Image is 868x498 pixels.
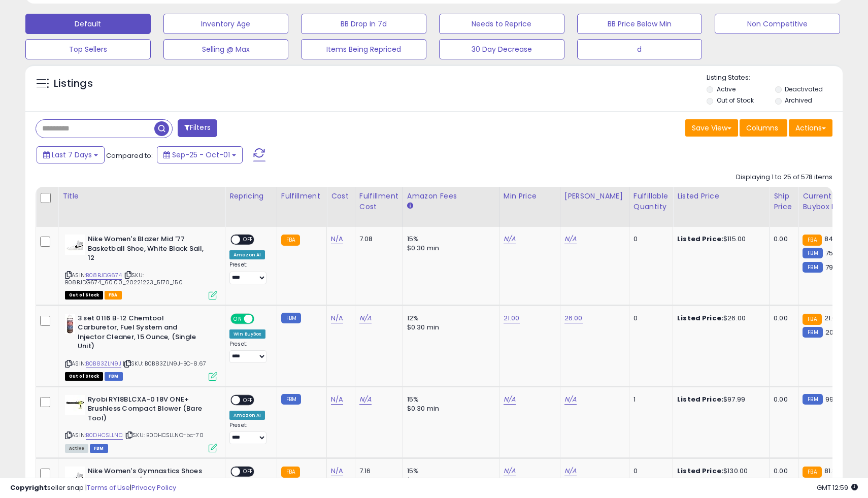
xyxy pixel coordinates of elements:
div: 0 [633,314,665,323]
span: OFF [240,468,256,476]
span: 81.82 [824,466,841,476]
small: FBM [281,394,301,405]
div: Cost [331,191,351,202]
span: | SKU: B0DHCSLLNC-bc-70 [124,431,204,439]
span: 99 [825,394,833,404]
a: B0B83ZLN9J [86,359,121,368]
div: Preset: [229,261,269,284]
a: N/A [564,394,577,405]
a: N/A [504,234,516,244]
button: Top Sellers [25,39,151,59]
button: Inventory Age [163,14,289,34]
div: 15% [407,235,491,244]
span: OFF [240,395,256,404]
label: Out of Stock [717,96,754,105]
div: Fulfillment Cost [359,191,398,212]
small: FBM [803,248,822,258]
div: 0 [633,235,665,244]
span: 84.32 [824,234,843,244]
span: All listings currently available for purchase on Amazon [65,444,88,453]
div: Listed Price [677,191,765,202]
span: Compared to: [106,151,153,160]
p: Listing States: [707,73,842,83]
div: Win BuyBox [229,329,265,339]
span: 21.05 [824,313,841,323]
div: ASIN: [65,235,217,298]
div: 15% [407,467,491,476]
span: Last 7 Days [52,150,92,160]
b: Nike Women's Gymnastics Shoes Sneaker, White/Black, 11.5 [88,467,211,488]
div: Amazon AI [229,411,265,420]
small: Amazon Fees. [407,202,413,211]
small: FBA [281,467,300,478]
div: 0.00 [774,314,790,323]
div: $97.99 [677,395,761,404]
label: Deactivated [785,85,823,93]
a: N/A [504,394,516,405]
span: 75.64 [825,248,844,258]
a: N/A [331,466,343,476]
label: Archived [785,96,812,105]
div: $26.00 [677,314,761,323]
small: FBA [803,314,821,325]
div: Amazon AI [229,250,265,259]
a: N/A [359,394,372,405]
small: FBA [281,235,300,246]
span: | SKU: B0B83ZLN9J-BC-8.67 [123,359,206,368]
div: Displaying 1 to 25 of 578 items [736,173,832,182]
span: OFF [253,314,269,323]
div: Repricing [229,191,273,202]
div: $130.00 [677,467,761,476]
button: Last 7 Days [37,146,105,163]
b: Listed Price: [677,234,723,244]
a: B0DHCSLLNC [86,431,123,440]
a: 21.00 [504,313,520,323]
div: 12% [407,314,491,323]
div: 0 [633,467,665,476]
div: Fulfillable Quantity [633,191,669,212]
img: 31+FB7ose9L._SL40_.jpg [65,235,85,255]
button: Non Competitive [715,14,840,34]
label: Active [717,85,736,93]
div: Current Buybox Price [803,191,855,212]
button: Sep-25 - Oct-01 [157,146,243,163]
button: Columns [740,119,787,137]
div: 0.00 [774,467,790,476]
button: Save View [685,119,738,137]
div: 7.16 [359,467,395,476]
button: 30 Day Decrease [439,39,564,59]
div: Min Price [504,191,556,202]
div: Title [62,191,221,202]
b: Listed Price: [677,466,723,476]
b: Ryobi RY18BLCXA-0 18V ONE+ Brushless Compact Blower (Bare Tool) [88,395,211,426]
button: d [577,39,703,59]
div: Preset: [229,422,269,445]
span: FBM [90,444,108,453]
div: $0.30 min [407,244,491,253]
span: FBM [105,372,123,381]
div: Ship Price [774,191,794,212]
button: BB Drop in 7d [301,14,426,34]
span: 20.37 [825,327,843,337]
div: $0.30 min [407,404,491,413]
small: FBM [281,313,301,323]
small: FBA [803,235,821,246]
a: B08BJDG674 [86,271,122,280]
b: 3 set 0116 B-12 Chemtool Carburetor, Fuel System and Injector Cleaner, 15 Ounce, (Single Unit) [78,314,201,354]
span: Columns [746,123,778,133]
div: Fulfillment [281,191,322,202]
span: | SKU: B08BJDG674_60.00_20221223_5170_150 [65,271,183,286]
b: Listed Price: [677,313,723,323]
span: Sep-25 - Oct-01 [172,150,230,160]
img: 31bc52fl6nL._SL40_.jpg [65,395,85,415]
button: Needs to Reprice [439,14,564,34]
div: Amazon Fees [407,191,495,202]
div: 1 [633,395,665,404]
a: Terms of Use [87,483,130,492]
a: N/A [359,313,372,323]
div: seller snap | | [10,483,176,493]
b: Listed Price: [677,394,723,404]
div: $115.00 [677,235,761,244]
button: Default [25,14,151,34]
span: ON [231,314,244,323]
